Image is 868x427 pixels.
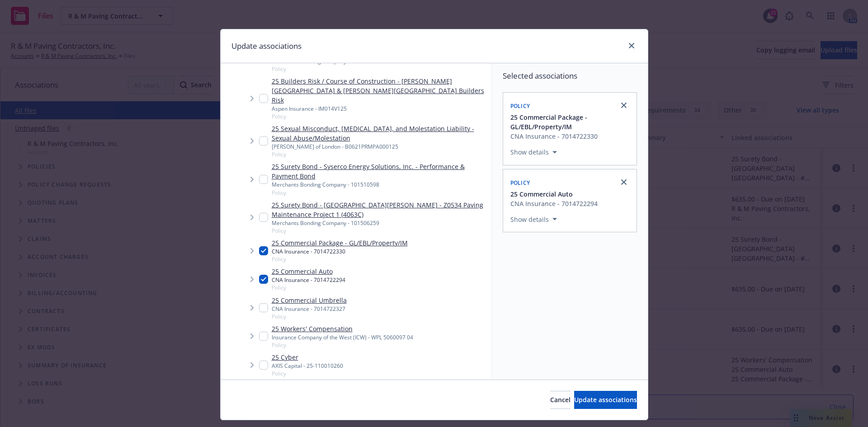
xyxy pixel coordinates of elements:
[510,113,631,131] button: 25 Commercial Package - GL/EBL/Property/IM
[272,313,347,320] span: Policy
[626,40,637,51] a: close
[550,391,571,409] button: Cancel
[272,76,488,105] a: 25 Builders Risk / Course of Construction - [PERSON_NAME][GEOGRAPHIC_DATA] & [PERSON_NAME][GEOGRA...
[510,179,530,187] span: Policy
[272,362,343,370] div: AXIS Capital - 25-110010260
[272,352,343,362] a: 25 Cyber
[272,189,488,197] span: Policy
[272,124,488,143] a: 25 Sexual Misconduct, [MEDICAL_DATA], and Molestation Liability - Sexual Abuse/Molestation
[510,102,530,110] span: Policy
[272,219,488,227] div: Merchants Bonding Company - 101506259
[272,181,488,188] div: Merchants Bonding Company - 101510598
[272,200,488,219] a: 25 Surety Bond - [GEOGRAPHIC_DATA][PERSON_NAME] - Z0534 Paving Maintenance Project 1 (4063C)
[574,395,637,404] span: Update associations
[272,150,488,158] span: Policy
[272,238,408,248] a: 25 Commercial Package - GL/EBL/Property/IM
[272,341,413,349] span: Policy
[272,284,345,291] span: Policy
[507,147,561,158] button: Show details
[272,105,488,113] div: Aspen Insurance - IM014V125
[272,162,488,181] a: 25 Surety Bond - Syserco Energy Solutions, Inc. - Performance & Payment Bond
[507,214,561,225] button: Show details
[272,296,347,305] a: 25 Commercial Umbrella
[272,255,408,263] span: Policy
[618,177,629,188] a: close
[272,333,413,341] div: Insurance Company of the West (ICW) - WPL 5060097 04
[510,189,573,199] span: 25 Commercial Auto
[272,113,488,120] span: Policy
[510,199,598,208] div: CNA Insurance - 7014722294
[272,143,488,150] div: [PERSON_NAME] of London - B0621PRMPA000125
[550,395,571,404] span: Cancel
[272,227,488,235] span: Policy
[574,391,637,409] button: Update associations
[510,131,631,141] div: CNA Insurance - 7014722330
[618,100,629,111] a: close
[510,189,598,199] button: 25 Commercial Auto
[272,324,413,333] a: 25 Workers' Compensation
[231,40,302,52] h1: Update associations
[272,276,345,284] div: CNA Insurance - 7014722294
[272,65,488,73] span: Policy
[272,305,347,313] div: CNA Insurance - 7014722327
[272,248,408,255] div: CNA Insurance - 7014722330
[272,370,343,377] span: Policy
[272,267,345,276] a: 25 Commercial Auto
[503,70,637,81] span: Selected associations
